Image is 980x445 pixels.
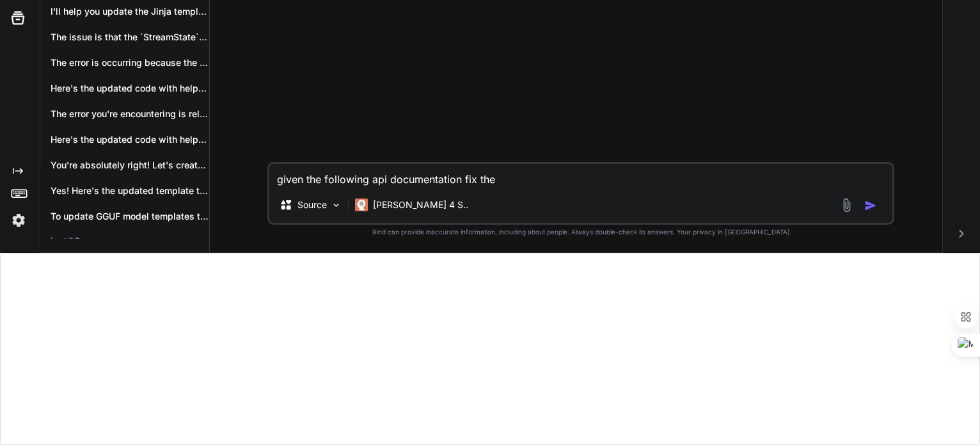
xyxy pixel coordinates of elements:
p: I'll help you update the Jinja template... [51,5,209,18]
p: Source [297,198,327,211]
p: You're absolutely right! Let's create the updated... [51,159,209,172]
p: To update GGUF model templates to work... [51,210,209,223]
h2: Last 7 Days [40,236,209,246]
img: Claude 4 Sonnet [355,198,368,211]
img: attachment [839,198,854,213]
textarea: given the following api documentation fix th [269,164,892,187]
p: The error is occurring because the Jinja2... [51,56,209,69]
p: Here's the updated code with helper functions... [51,82,209,95]
p: The error you're encountering is related to... [51,108,209,120]
p: Bind can provide inaccurate information, including about people. Always double-check its answers.... [267,227,894,237]
img: Pick Models [331,200,342,211]
p: Yes! Here's the updated template that instructs... [51,184,209,197]
p: The issue is that the `StreamState` class... [51,31,209,44]
p: [PERSON_NAME] 4 S.. [373,198,468,211]
p: Here's the updated code with helper methods... [51,133,209,146]
img: icon [864,199,877,212]
img: settings [8,209,29,231]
